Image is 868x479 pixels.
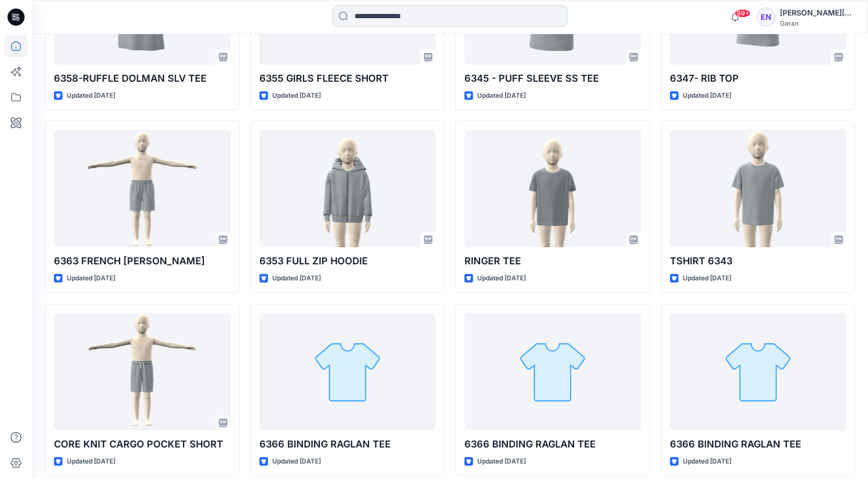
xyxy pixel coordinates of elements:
[464,313,641,430] a: 6366 BINDING RAGLAN TEE
[670,130,847,247] a: TSHIRT 6343
[67,90,115,101] p: Updated [DATE]
[67,456,115,467] p: Updated [DATE]
[477,273,526,284] p: Updated [DATE]
[735,9,751,18] span: 99+
[670,71,847,86] p: 6347- RIB TOP
[464,130,641,247] a: RINGER TEE
[259,130,436,247] a: 6353 FULL ZIP HOODIE
[259,437,436,452] p: 6366 BINDING RAGLAN TEE
[259,254,436,269] p: 6353 FULL ZIP HOODIE
[272,273,321,284] p: Updated [DATE]
[54,437,231,452] p: CORE KNIT CARGO POCKET SHORT
[683,456,731,467] p: Updated [DATE]
[477,456,526,467] p: Updated [DATE]
[670,437,847,452] p: 6366 BINDING RAGLAN TEE
[670,254,847,269] p: TSHIRT 6343
[683,273,731,284] p: Updated [DATE]
[54,130,231,247] a: 6363 FRENCH TERRY SHORT
[54,313,231,430] a: CORE KNIT CARGO POCKET SHORT
[67,273,115,284] p: Updated [DATE]
[464,437,641,452] p: 6366 BINDING RAGLAN TEE
[259,71,436,86] p: 6355 GIRLS FLEECE SHORT
[54,254,231,269] p: 6363 FRENCH [PERSON_NAME]
[54,71,231,86] p: 6358-RUFFLE DOLMAN SLV TEE
[259,313,436,430] a: 6366 BINDING RAGLAN TEE
[780,19,855,27] div: Garan
[756,7,776,27] div: EN
[464,254,641,269] p: RINGER TEE
[670,313,847,430] a: 6366 BINDING RAGLAN TEE
[464,71,641,86] p: 6345 - PUFF SLEEVE SS TEE
[272,456,321,467] p: Updated [DATE]
[780,6,855,19] div: [PERSON_NAME][DATE]
[272,90,321,101] p: Updated [DATE]
[683,90,731,101] p: Updated [DATE]
[477,90,526,101] p: Updated [DATE]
